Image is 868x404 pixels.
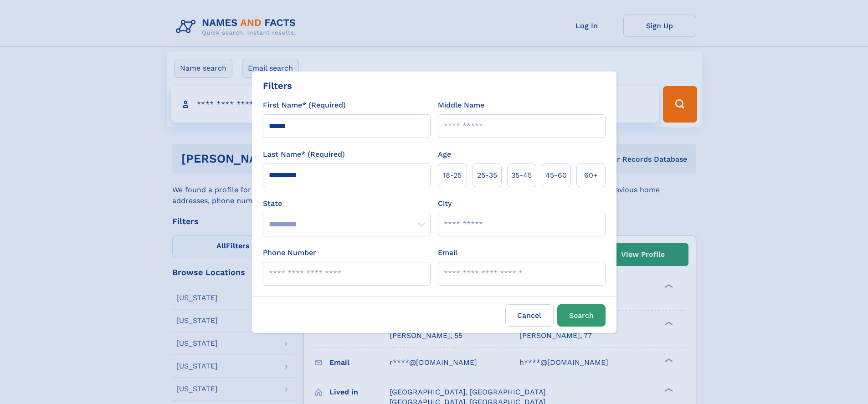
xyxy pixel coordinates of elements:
[438,247,457,258] label: Email
[545,170,567,181] span: 45‑60
[511,170,532,181] span: 35‑45
[438,100,484,111] label: Middle Name
[557,304,606,327] button: Search
[263,100,346,111] label: First Name* (Required)
[584,170,598,181] span: 60+
[438,149,451,160] label: Age
[263,149,345,160] label: Last Name* (Required)
[263,198,431,209] label: State
[438,198,452,209] label: City
[263,247,316,258] label: Phone Number
[477,170,497,181] span: 25‑35
[263,79,292,92] div: Filters
[505,304,554,327] label: Cancel
[443,170,462,181] span: 18‑25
